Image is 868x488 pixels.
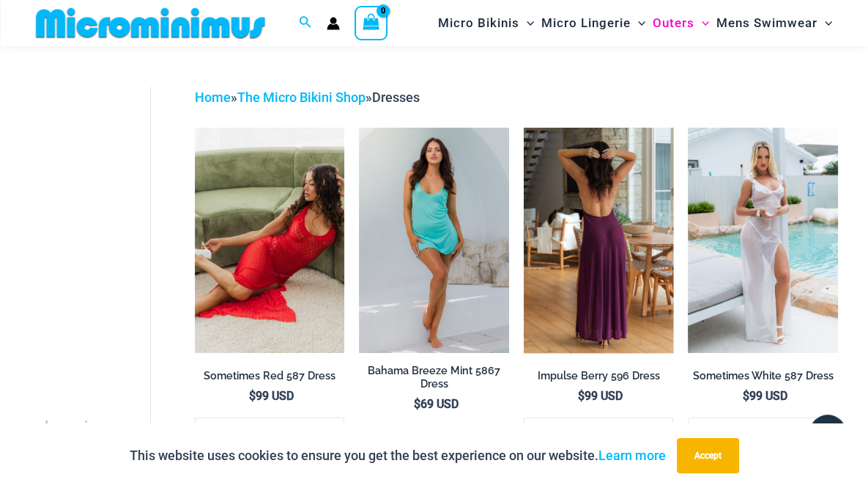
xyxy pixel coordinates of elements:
img: Impulse Berry 596 Dress 03 [524,128,674,353]
a: The Micro Bikini Shop [237,90,366,105]
a: Bahama Breeze Mint 5867 Dress [359,364,509,397]
bdi: 99 USD [743,389,787,403]
a: Sometimes Red 587 Dress [195,369,345,388]
a: Sometimes White 587 Dress 08Sometimes White 587 Dress 09Sometimes White 587 Dress 09 [688,128,838,353]
a: Impulse Berry 596 Dress [524,369,674,388]
span: » » [195,90,420,105]
a: Micro LingerieMenu ToggleMenu Toggle [538,4,649,42]
span: Micro Lingerie [541,4,631,42]
nav: Site Navigation [432,2,839,44]
a: Account icon link [327,17,340,30]
button: Accept [677,438,739,473]
img: Sometimes White 587 Dress 08 [688,128,838,353]
a: OutersMenu ToggleMenu Toggle [649,4,713,42]
span: $ [578,389,585,403]
h2: Bahama Breeze Mint 5867 Dress [359,364,509,391]
bdi: 99 USD [249,389,294,403]
a: Learn more [598,448,666,463]
a: Impulse Berry 596 Dress 02Impulse Berry 596 Dress 03Impulse Berry 596 Dress 03 [524,128,674,353]
span: Menu Toggle [817,4,832,42]
span: Menu Toggle [631,4,645,42]
span: $ [249,389,256,403]
a: Search icon link [299,14,312,32]
img: Sometimes Red 587 Dress 10 [195,128,345,353]
a: Sometimes White 587 Dress [688,369,838,388]
span: Menu Toggle [519,4,534,42]
a: Micro BikinisMenu ToggleMenu Toggle [434,4,538,42]
h2: Sometimes Red 587 Dress [195,369,345,383]
a: Sometimes Red 587 Dress 10Sometimes Red 587 Dress 09Sometimes Red 587 Dress 09 [195,128,345,353]
span: $ [414,397,420,411]
span: Micro Bikinis [438,4,519,42]
span: Menu Toggle [694,4,709,42]
h2: Impulse Berry 596 Dress [524,369,674,383]
a: Bahama Breeze Mint 5867 Dress 01Bahama Breeze Mint 5867 Dress 03Bahama Breeze Mint 5867 Dress 03 [359,128,509,353]
a: Mens SwimwearMenu ToggleMenu Toggle [713,4,836,42]
img: MM SHOP LOGO FLAT [30,7,271,40]
span: Outers [653,4,694,42]
a: Home [195,90,231,105]
iframe: TrustedSite Certified [37,75,168,368]
p: This website uses cookies to ensure you get the best experience on our website. [130,445,666,467]
span: shopping [37,418,97,462]
img: Bahama Breeze Mint 5867 Dress 01 [359,128,509,353]
bdi: 99 USD [578,389,623,403]
bdi: 69 USD [414,397,459,411]
h2: Sometimes White 587 Dress [688,369,838,383]
span: Dresses [372,90,420,105]
span: $ [743,389,749,403]
a: View Shopping Cart, empty [355,6,388,40]
span: Mens Swimwear [716,4,817,42]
